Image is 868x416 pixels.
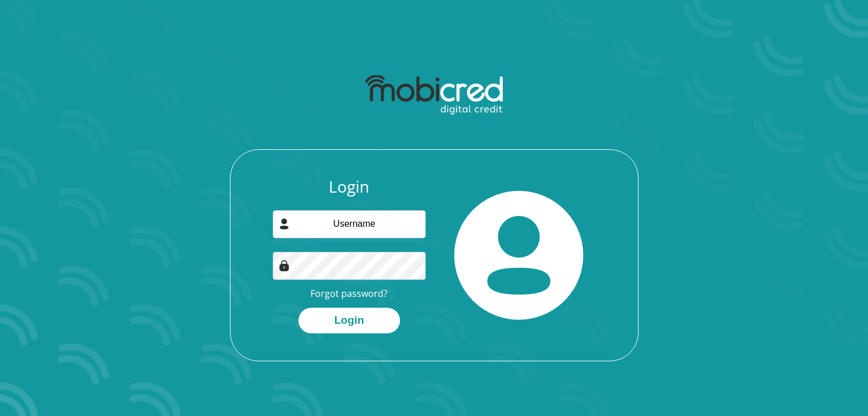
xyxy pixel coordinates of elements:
[273,177,426,197] h3: Login
[278,260,290,271] img: Image
[278,218,290,230] img: user-icon image
[310,287,387,300] a: Forgot password?
[298,308,400,333] button: Login
[365,75,503,115] img: mobicred logo
[273,210,426,238] input: Username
